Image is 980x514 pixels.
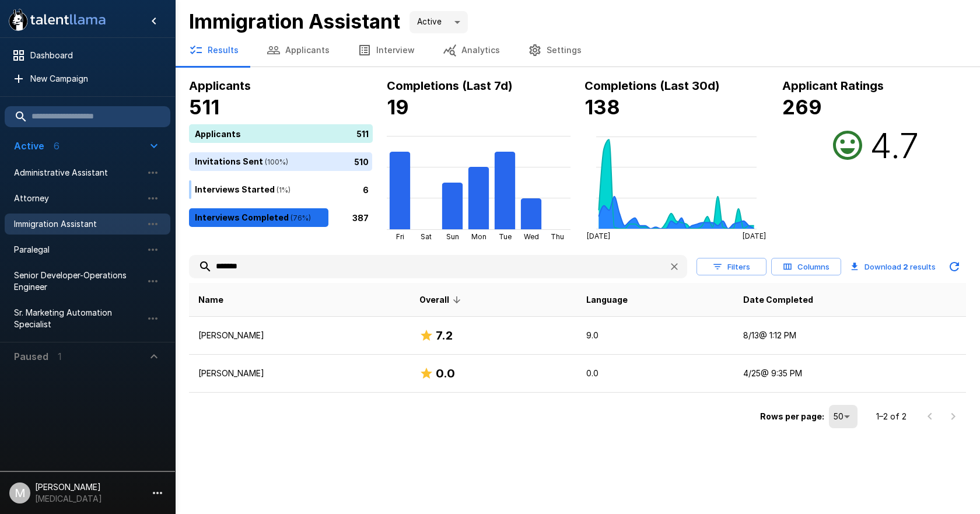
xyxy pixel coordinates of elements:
div: Active [409,11,468,33]
button: Columns [771,258,841,276]
p: 9.0 [586,330,725,341]
tspan: Fri [396,232,404,241]
p: [PERSON_NAME] [198,368,401,379]
b: 269 [782,95,822,119]
tspan: Mon [471,232,487,241]
b: 511 [189,95,219,119]
td: 8/13 @ 1:12 PM [734,317,966,355]
tspan: Thu [551,232,564,241]
p: [PERSON_NAME] [198,330,401,341]
b: Completions (Last 7d) [387,79,513,93]
tspan: Wed [524,232,539,241]
span: Name [198,293,223,307]
p: 511 [356,127,369,139]
button: Updated Today - 1:22 PM [943,255,966,278]
p: Rows per page: [760,411,824,422]
tspan: [DATE] [743,232,766,240]
button: Analytics [429,34,514,67]
b: Applicants [189,79,251,93]
button: Download 2 results [846,255,940,278]
b: 2 [903,262,908,271]
button: Applicants [253,34,344,67]
p: 510 [354,155,369,167]
tspan: [DATE] [587,232,610,240]
h6: 0.0 [436,364,455,383]
b: Immigration Assistant [189,9,400,33]
p: 0.0 [586,368,725,379]
b: 138 [584,95,620,119]
h2: 4.7 [870,124,919,166]
p: 1–2 of 2 [876,411,907,422]
tspan: Tue [499,232,512,241]
b: Applicant Ratings [782,79,884,93]
td: 4/25 @ 9:35 PM [734,355,966,393]
tspan: Sat [421,232,432,241]
span: Overall [419,293,464,307]
tspan: Sun [446,232,459,241]
h6: 7.2 [436,326,453,345]
button: Results [175,34,253,67]
b: 19 [387,95,409,119]
span: Language [586,293,628,307]
button: Interview [344,34,429,67]
b: Completions (Last 30d) [584,79,720,93]
p: 6 [363,183,369,195]
button: Settings [514,34,596,67]
p: 387 [352,211,369,223]
div: 50 [829,405,857,428]
span: Date Completed [743,293,813,307]
button: Filters [696,258,766,276]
